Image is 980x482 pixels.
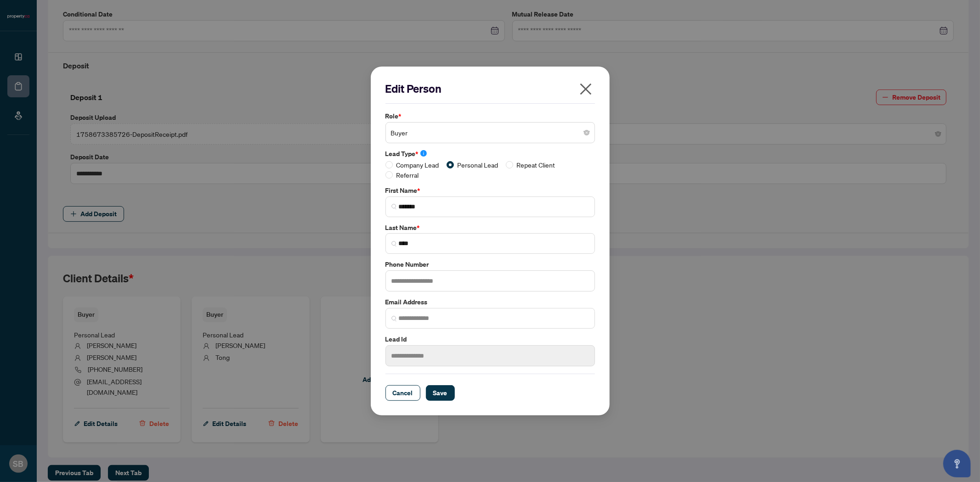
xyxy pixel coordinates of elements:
[385,223,595,233] label: Last Name
[385,185,595,196] label: First Name
[454,160,502,170] span: Personal Lead
[513,160,559,170] span: Repeat Client
[393,170,423,180] span: Referral
[391,241,397,247] img: search_icon
[391,316,397,321] img: search_icon
[393,386,413,400] span: Cancel
[385,111,595,121] label: Role
[426,385,455,401] button: Save
[393,160,443,170] span: Company Lead
[385,259,595,269] label: Phone Number
[385,385,420,401] button: Cancel
[584,130,589,135] span: close-circle
[578,82,593,96] span: close
[433,386,448,400] span: Save
[943,450,971,477] button: Open asap
[420,150,427,157] span: info-circle
[385,297,595,307] label: Email Address
[385,81,595,96] h2: Edit Person
[385,149,595,159] label: Lead Type
[391,204,397,209] img: search_icon
[391,124,589,141] span: Buyer
[385,334,595,344] label: Lead Id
